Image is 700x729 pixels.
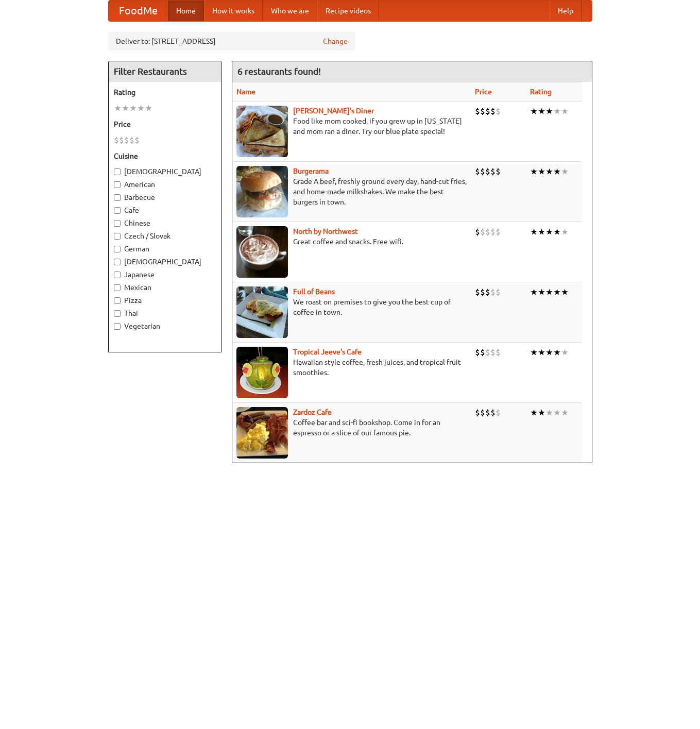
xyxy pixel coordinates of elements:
[550,1,582,21] a: Help
[485,286,490,298] li: $
[480,407,485,418] li: $
[114,166,216,177] label: [DEMOGRAPHIC_DATA]
[475,166,480,177] li: $
[236,357,467,378] p: Hawaiian style coffee, fresh juices, and tropical fruit smoothies.
[129,134,134,146] li: $
[496,106,501,117] li: $
[114,87,216,97] h5: Rating
[237,66,321,76] ng-pluralize: 6 restaurants found!
[129,103,137,114] li: ★
[114,205,216,215] label: Cafe
[553,226,561,238] li: ★
[114,310,121,317] input: Thai
[475,347,480,358] li: $
[553,286,561,298] li: ★
[114,134,119,146] li: $
[114,257,216,267] label: [DEMOGRAPHIC_DATA]
[236,106,288,157] img: sallys.jpg
[561,286,569,298] li: ★
[114,297,121,304] input: Pizza
[496,407,501,418] li: $
[114,231,216,241] label: Czech / Slovak
[561,407,569,418] li: ★
[124,134,129,146] li: $
[109,61,221,82] h4: Filter Restaurants
[236,116,467,137] p: Food like mom cooked, if you grew up in [US_STATE] and mom ran a diner. Try our blue plate special!
[114,119,216,129] h5: Price
[475,407,480,418] li: $
[545,166,553,177] li: ★
[114,321,216,331] label: Vegetarian
[545,106,553,117] li: ★
[114,168,121,175] input: [DEMOGRAPHIC_DATA]
[293,408,332,416] a: Zardoz Cafe
[323,36,348,46] a: Change
[204,1,263,21] a: How it works
[538,106,545,117] li: ★
[114,207,121,214] input: Cafe
[490,286,496,298] li: $
[134,134,140,146] li: $
[119,134,124,146] li: $
[145,103,152,114] li: ★
[480,106,485,117] li: $
[293,287,335,296] a: Full of Beans
[317,1,379,21] a: Recipe videos
[538,286,545,298] li: ★
[293,107,374,115] a: [PERSON_NAME]'s Diner
[475,106,480,117] li: $
[293,227,358,235] a: North by Northwest
[490,166,496,177] li: $
[538,226,545,238] li: ★
[496,347,501,358] li: $
[122,103,129,114] li: ★
[114,282,216,293] label: Mexican
[114,218,216,228] label: Chinese
[485,347,490,358] li: $
[114,233,121,240] input: Czech / Slovak
[168,1,204,21] a: Home
[561,166,569,177] li: ★
[561,226,569,238] li: ★
[530,88,552,96] a: Rating
[114,151,216,161] h5: Cuisine
[530,226,538,238] li: ★
[114,295,216,306] label: Pizza
[490,407,496,418] li: $
[114,181,121,188] input: American
[545,407,553,418] li: ★
[485,407,490,418] li: $
[538,407,545,418] li: ★
[236,88,255,96] a: Name
[485,226,490,238] li: $
[485,106,490,117] li: $
[114,244,216,254] label: German
[480,347,485,358] li: $
[236,236,467,247] p: Great coffee and snacks. Free wifi.
[114,284,121,291] input: Mexican
[553,166,561,177] li: ★
[490,347,496,358] li: $
[538,347,545,358] li: ★
[545,347,553,358] li: ★
[114,323,121,330] input: Vegetarian
[553,407,561,418] li: ★
[293,167,329,175] a: Burgerama
[475,88,492,96] a: Price
[496,226,501,238] li: $
[236,286,288,338] img: beans.jpg
[114,269,216,280] label: Japanese
[236,166,288,217] img: burgerama.jpg
[114,272,121,278] input: Japanese
[263,1,317,21] a: Who we are
[236,226,288,278] img: north.jpg
[114,103,122,114] li: ★
[293,348,362,356] a: Tropical Jeeve's Cafe
[480,166,485,177] li: $
[475,226,480,238] li: $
